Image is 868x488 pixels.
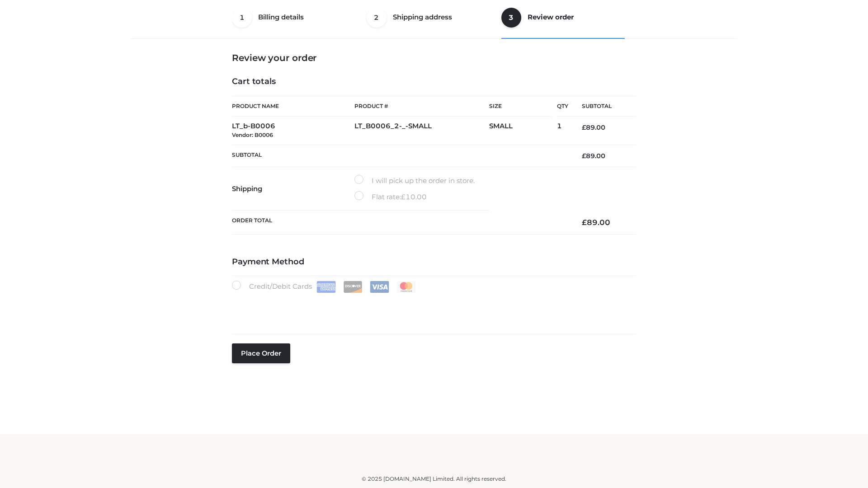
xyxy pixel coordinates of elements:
label: Credit/Debit Cards [232,281,417,293]
label: I will pick up the order in store. [354,175,475,187]
th: Shipping [232,167,354,211]
td: LT_b-B0006 [232,117,354,145]
span: £ [582,218,587,227]
iframe: Secure payment input frame [230,291,634,324]
span: £ [401,192,406,201]
img: Amex [316,281,336,293]
small: Vendor: B0006 [232,131,273,138]
td: LT_B0006_2-_-SMALL [354,117,489,145]
div: © 2025 [DOMAIN_NAME] Limited. All rights reserved. [134,474,734,483]
bdi: 10.00 [401,192,427,201]
h3: Review your order [232,52,636,63]
span: £ [582,152,586,160]
th: Qty [557,96,568,117]
img: Mastercard [396,281,416,293]
th: Product # [354,96,489,117]
h4: Cart totals [232,77,636,87]
th: Subtotal [232,145,568,167]
th: Subtotal [568,96,636,117]
bdi: 89.00 [582,123,605,131]
th: Size [489,96,552,117]
td: 1 [557,117,568,145]
img: Discover [343,281,363,293]
img: Visa [370,281,389,293]
label: Flat rate: [354,191,427,203]
th: Product Name [232,96,354,117]
h4: Payment Method [232,257,636,267]
bdi: 89.00 [582,218,610,227]
th: Order Total [232,211,568,235]
button: Place order [232,343,290,363]
span: £ [582,123,586,131]
bdi: 89.00 [582,152,605,160]
td: SMALL [489,117,557,145]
